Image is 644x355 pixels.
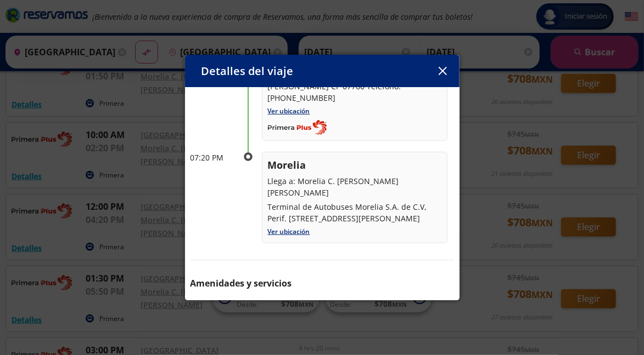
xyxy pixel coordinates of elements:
[268,201,441,224] p: Terminal de Autobuses Morelia S.A. de C.V, Perif. [STREET_ADDRESS][PERSON_NAME]
[191,277,454,290] p: Amenidades y servicios
[268,227,310,236] a: Ver ubicación
[191,152,234,163] p: 07:20 PM
[268,120,327,135] img: Completo_color__1_.png
[201,63,294,79] p: Detalles del viaje
[268,175,441,198] p: Llega a: Morelia C. [PERSON_NAME] [PERSON_NAME]
[268,106,310,116] a: Ver ubicación
[268,158,441,173] p: Morelia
